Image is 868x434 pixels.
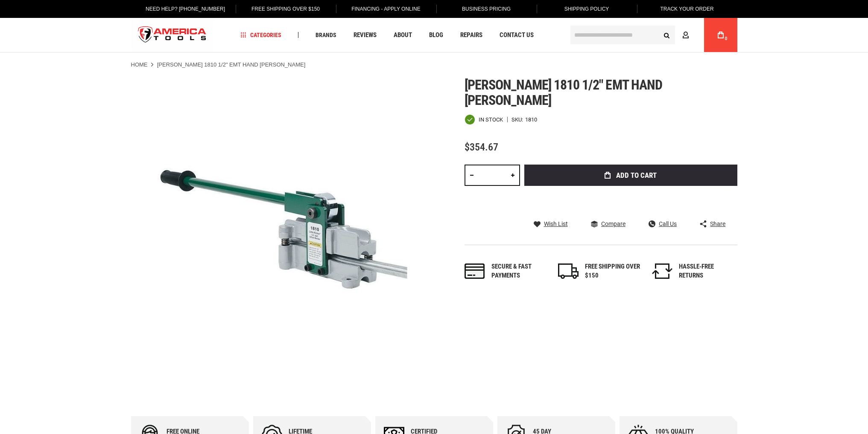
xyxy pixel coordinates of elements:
strong: SKU [511,117,525,122]
span: Brands [316,32,336,38]
span: Contact Us [500,32,534,38]
a: Home [131,61,148,69]
div: Secure & fast payments [491,262,547,281]
img: America Tools [131,19,214,51]
div: 1810 [525,117,537,122]
a: Call Us [649,220,677,228]
button: Add to Cart [524,165,737,186]
span: Share [710,221,725,227]
strong: [PERSON_NAME] 1810 1/2" EMT HAND [PERSON_NAME] [157,61,306,68]
img: shipping [558,263,579,279]
a: Categories [237,29,285,41]
span: Add to Cart [616,172,657,179]
a: Compare [591,220,625,228]
span: Wish List [544,221,568,227]
span: $354.67 [465,141,498,153]
a: 0 [713,18,729,52]
span: Reviews [354,32,377,38]
a: Wish List [534,220,568,228]
button: Search [659,27,675,43]
div: HASSLE-FREE RETURNS [679,262,734,281]
a: Blog [425,29,447,41]
span: Repairs [460,32,482,38]
span: Compare [601,221,625,227]
a: Reviews [350,29,380,41]
a: Brands [312,29,340,41]
span: In stock [479,117,503,122]
span: Categories [240,32,281,38]
div: FREE SHIPPING OVER $150 [585,262,640,281]
img: main product photo [131,77,434,380]
img: returns [652,263,672,279]
img: payments [465,263,485,279]
a: store logo [131,19,214,51]
span: Shipping Policy [564,6,609,12]
span: [PERSON_NAME] 1810 1/2" emt hand [PERSON_NAME] [465,77,662,108]
span: 0 [725,36,728,41]
a: About [390,29,416,41]
span: Blog [429,32,443,38]
a: Contact Us [496,29,538,41]
div: Availability [465,114,503,125]
a: Repairs [456,29,486,41]
span: Call Us [659,221,677,227]
span: About [394,32,412,38]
